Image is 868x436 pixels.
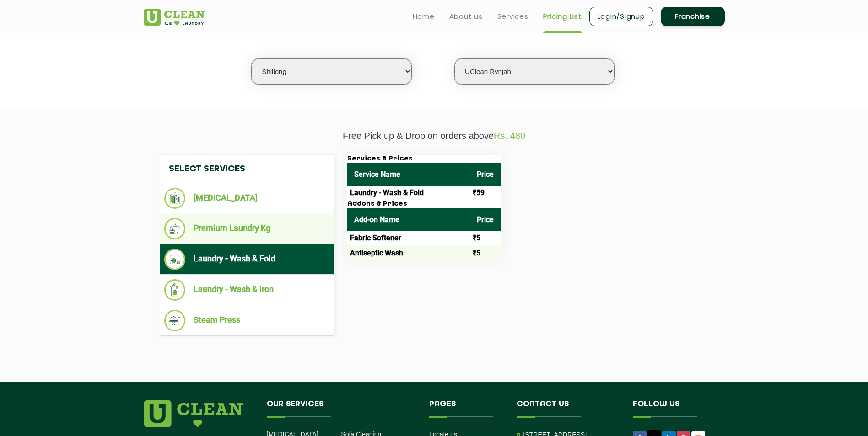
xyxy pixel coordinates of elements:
th: Price [470,208,501,231]
h3: Addons & Prices [347,200,501,208]
h4: Our Services [267,400,416,417]
li: Laundry - Wash & Fold [164,249,329,270]
th: Add-on Name [347,208,470,231]
a: About us [449,11,483,22]
li: Premium Laundry Kg [164,218,329,239]
td: ₹5 [470,245,501,260]
a: Services [497,11,528,22]
td: Antiseptic Wash [347,245,470,260]
h4: Select Services [160,155,334,183]
p: Free Pick up & Drop on orders above [144,131,725,141]
a: Home [413,11,435,22]
a: Pricing List [543,11,582,22]
li: Laundry - Wash & Iron [164,279,329,301]
img: Dry Cleaning [164,188,186,209]
th: Price [470,163,501,186]
span: Rs. 480 [494,131,525,141]
th: Service Name [347,163,470,186]
h4: Follow us [633,400,713,417]
img: Premium Laundry Kg [164,218,186,239]
td: Laundry - Wash & Fold [347,186,470,200]
h4: Pages [429,400,503,417]
a: Login/Signup [589,7,653,26]
img: Laundry - Wash & Iron [164,279,186,301]
td: ₹5 [470,231,501,245]
img: Laundry - Wash & Fold [164,249,186,270]
img: UClean Laundry and Dry Cleaning [144,9,205,26]
li: Steam Press [164,310,329,331]
li: [MEDICAL_DATA] [164,188,329,209]
img: logo.png [144,400,243,427]
a: Franchise [661,7,725,26]
h3: Services & Prices [347,155,501,163]
h4: Contact us [517,400,619,417]
img: Steam Press [164,310,186,331]
td: Fabric Softener [347,231,470,245]
td: ₹59 [470,186,501,200]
